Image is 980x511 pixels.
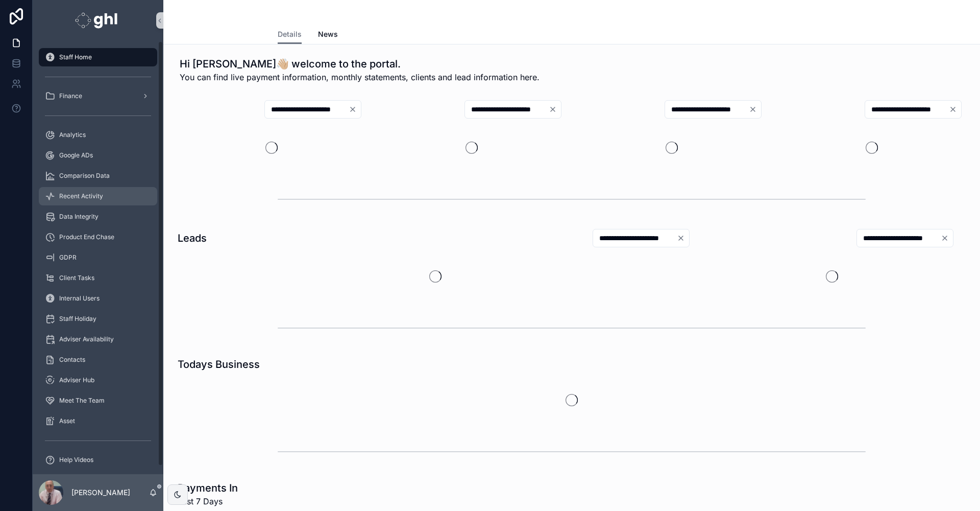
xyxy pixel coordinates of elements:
[39,207,157,226] a: Data Integrity
[59,192,103,200] span: Recent Activity
[39,351,157,369] a: Contacts
[39,167,157,185] a: Comparison Data
[278,25,302,44] a: Details
[39,146,157,165] a: Google ADs
[39,391,157,410] a: Meet The Team
[749,105,761,113] button: Clear
[349,105,361,113] button: Clear
[39,451,157,469] a: Help Videos
[941,234,953,242] button: Clear
[178,231,207,245] h1: Leads
[949,105,961,113] button: Clear
[39,269,157,287] a: Client Tasks
[39,126,157,144] a: Analytics
[39,187,157,205] a: Recent Activity
[39,371,157,389] a: Adviser Hub
[549,105,561,113] button: Clear
[180,71,540,83] span: You can find live payment information, monthly statements, clients and lead information here.
[39,412,157,430] a: Asset
[39,228,157,246] a: Product End Chase
[39,310,157,328] a: Staff Holiday
[59,376,94,384] span: Adviser Hub
[59,172,110,180] span: Comparison Data
[318,25,338,45] a: News
[178,357,260,371] h1: Todays Business
[59,253,77,262] span: GDPR
[59,53,92,61] span: Staff Home
[59,397,105,405] span: Meet The Team
[39,48,157,66] a: Staff Home
[677,234,689,242] button: Clear
[59,456,93,464] span: Help Videos
[39,87,157,105] a: Finance
[39,248,157,267] a: GDPR
[59,315,96,323] span: Staff Holiday
[59,417,75,425] span: Asset
[178,495,238,507] span: Last 7 Days
[178,481,238,495] h1: Payments In
[59,274,94,282] span: Client Tasks
[39,330,157,349] a: Adviser Availability
[318,29,338,39] span: News
[180,57,540,71] h1: Hi [PERSON_NAME]👋🏼 welcome to the portal.
[59,356,85,364] span: Contacts
[59,335,114,343] span: Adviser Availability
[75,12,120,29] img: App logo
[59,92,82,100] span: Finance
[59,294,100,303] span: Internal Users
[59,233,114,241] span: Product End Chase
[278,29,302,39] span: Details
[59,213,99,221] span: Data Integrity
[71,487,130,498] p: [PERSON_NAME]
[39,289,157,308] a: Internal Users
[59,151,93,159] span: Google ADs
[33,41,163,474] div: scrollable content
[59,131,86,139] span: Analytics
